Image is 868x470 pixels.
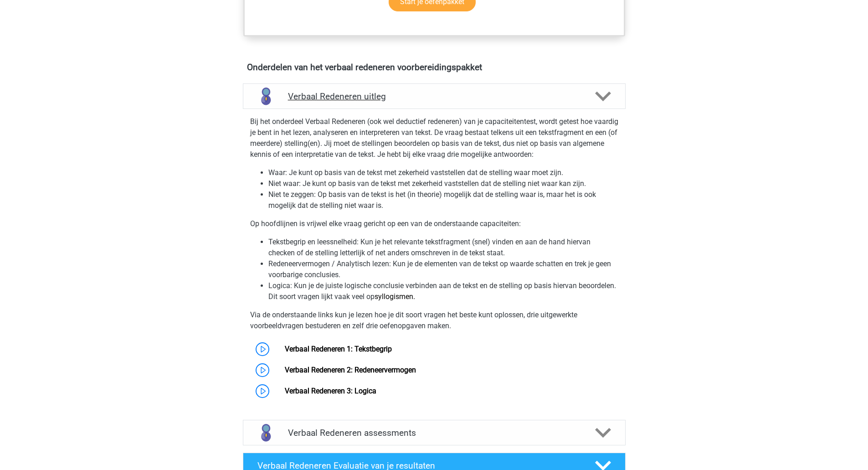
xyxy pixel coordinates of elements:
[268,258,618,280] li: Redeneervermogen / Analytisch lezen: Kun je de elementen van de tekst op waarde schatten en trek ...
[268,167,618,178] li: Waar: Je kunt op basis van de tekst met zekerheid vaststellen dat de stelling waar moet zijn.
[268,280,618,302] li: Logica: Kun je de juiste logische conclusie verbinden aan de tekst en de stelling op basis hierva...
[250,310,618,331] p: Via de onderstaande links kun je lezen hoe je dit soort vragen het beste kunt oplossen, drie uitg...
[250,218,618,229] p: Op hoofdlijnen is vrijwel elke vraag gericht op een van de onderstaande capaciteiten:
[254,421,277,444] img: verbaal redeneren assessments
[375,292,415,301] a: syllogismen.
[247,62,621,72] h4: Onderdelen van het verbaal redeneren voorbereidingspakket
[239,420,629,445] a: assessments Verbaal Redeneren assessments
[239,83,629,109] a: uitleg Verbaal Redeneren uitleg
[254,85,277,108] img: verbaal redeneren uitleg
[285,366,416,374] a: Verbaal Redeneren 2: Redeneervermogen
[285,345,392,353] a: Verbaal Redeneren 1: Tekstbegrip
[268,237,618,258] li: Tekstbegrip en leessnelheid: Kun je het relevante tekstfragment (snel) vinden en aan de hand hier...
[288,91,580,102] h4: Verbaal Redeneren uitleg
[285,387,376,395] a: Verbaal Redeneren 3: Logica
[268,178,618,189] li: Niet waar: Je kunt op basis van de tekst met zekerheid vaststellen dat de stelling niet waar kan ...
[268,189,618,211] li: Niet te zeggen: Op basis van de tekst is het (in theorie) mogelijk dat de stelling waar is, maar ...
[250,116,618,160] p: Bij het onderdeel Verbaal Redeneren (ook wel deductief redeneren) van je capaciteitentest, wordt ...
[288,428,580,438] h4: Verbaal Redeneren assessments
